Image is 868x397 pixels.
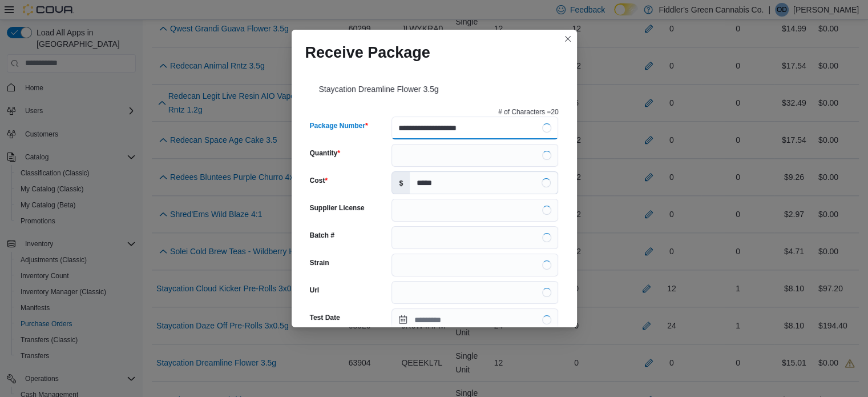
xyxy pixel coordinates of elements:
button: Closes this modal window [561,32,575,46]
label: Url [310,286,320,295]
h1: Receive Package [305,43,430,62]
label: Strain [310,258,329,267]
label: $ [392,172,410,194]
label: Quantity [310,149,340,158]
label: Package Number [310,121,368,130]
label: Cost [310,176,328,185]
p: # of Characters = 20 [498,107,559,117]
div: Staycation Dreamline Flower 3.5g [305,71,563,103]
input: Press the down key to open a popover containing a calendar. [391,308,558,331]
label: Batch # [310,231,334,240]
label: Test Date [310,313,340,322]
label: Supplier License [310,203,365,212]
